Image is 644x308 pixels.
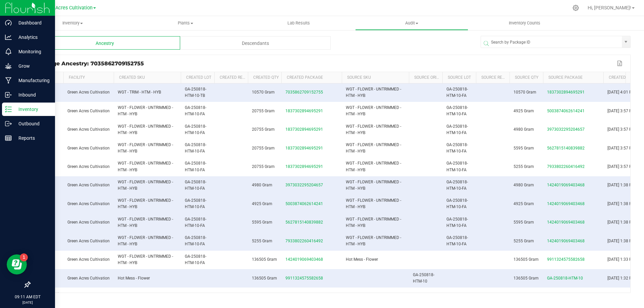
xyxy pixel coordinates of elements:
[281,72,342,83] th: Created Package
[543,72,603,83] th: Source Package
[547,127,585,132] span: 3973032295204657
[572,5,580,11] div: Manage settings
[252,201,272,206] span: 4925 Gram
[547,201,585,206] span: 1424019069403468
[41,5,93,11] span: Green Acres Cultivation
[16,16,129,30] a: Inventory
[547,146,585,150] span: 5627815140839882
[12,33,52,41] p: Analytics
[607,201,644,206] span: [DATE] 1:38 PM EDT
[547,164,585,169] span: 7933802260416492
[67,146,110,150] span: Green Acres Cultivation
[346,105,401,116] span: WGT - FLOWER - UNTRIMMED - HTM - HYB
[181,72,214,83] th: Created Lot
[547,257,585,262] span: 9911324575582658
[12,76,52,84] p: Manufacturing
[185,87,206,98] span: GA-250818-HTM-10-TB
[118,276,150,281] span: Hot Mess - Flower
[285,183,323,187] span: 3973032295204657
[285,164,323,169] span: 1837302894695291
[12,91,52,99] p: Inbound
[514,183,534,187] span: 4980 Gram
[67,183,110,187] span: Green Acres Cultivation
[500,20,549,26] span: Inventory Counts
[285,239,323,243] span: 7933802260416492
[514,239,534,243] span: 5255 Gram
[607,164,644,169] span: [DATE] 3:57 PM EDT
[285,220,323,225] span: 5627815140839882
[242,16,355,30] a: Lab Results
[118,161,173,172] span: WGT - FLOWER - UNTRIMMED - HTM - HYB
[129,20,242,26] span: Plants
[446,124,468,135] span: GA-250818-HTM-10-FA
[547,239,585,243] span: 1424019069403468
[12,105,52,113] p: Inventory
[547,90,585,95] span: 1837302894695291
[446,87,468,98] span: GA-250818-HTM-10-FA
[547,109,585,113] span: 5003874062614241
[346,180,401,191] span: WGT - FLOWER - UNTRIMMED - HTM - HYB
[185,198,206,209] span: GA-250818-HTM-10-FA
[252,146,275,150] span: 20755 Gram
[607,183,644,187] span: [DATE] 1:38 PM EDT
[509,72,543,83] th: Source Qty
[285,90,323,95] span: 7035862709152755
[5,135,12,141] inline-svg: Reports
[12,48,52,56] p: Monitoring
[346,198,401,209] span: WGT - FLOWER - UNTRIMMED - HTM - HYB
[12,120,52,128] p: Outbound
[7,254,27,274] iframe: Resource center
[118,124,173,135] span: WGT - FLOWER - UNTRIMMED - HTM - HYB
[5,120,12,127] inline-svg: Outbound
[12,19,52,27] p: Dashboard
[5,91,12,98] inline-svg: Inbound
[446,235,468,246] span: GA-250818-HTM-10-FA
[547,183,585,187] span: 1424019069403468
[214,72,248,83] th: Created Ref Field
[248,72,281,83] th: Created Qty
[514,276,539,281] span: 136505 Gram
[12,134,52,142] p: Reports
[514,109,534,113] span: 4925 Gram
[285,146,323,150] span: 1837302894695291
[67,220,110,225] span: Green Acres Cultivation
[514,127,534,132] span: 4980 Gram
[514,146,534,150] span: 5595 Gram
[607,127,644,132] span: [DATE] 3:57 PM EDT
[446,198,468,209] span: GA-250818-HTM-10-FA
[607,276,644,281] span: [DATE] 1:32 PM EDT
[118,254,173,265] span: WGT - FLOWER - UNTRIMMED - HTM - HYB
[252,90,275,95] span: 10570 Gram
[278,20,319,26] span: Lab Results
[67,164,110,169] span: Green Acres Cultivation
[346,235,401,246] span: WGT - FLOWER - UNTRIMMED - HTM - HYB
[5,106,12,113] inline-svg: Inventory
[607,90,644,95] span: [DATE] 4:01 PM EDT
[285,276,323,281] span: 9911324575582658
[446,105,468,116] span: GA-250818-HTM-10-FA
[35,60,615,67] div: Package Ancestry: 7035862709152755
[607,257,644,262] span: [DATE] 1:33 PM EDT
[185,180,206,191] span: GA-250818-HTM-10-FA
[5,19,12,26] inline-svg: Dashboard
[20,253,28,261] iframe: Resource center unread badge
[346,257,378,262] span: Hot Mess - Flower
[67,257,110,262] span: Green Acres Cultivation
[185,217,206,228] span: GA-250818-HTM-10-FA
[252,127,275,132] span: 20755 Gram
[252,164,275,169] span: 20755 Gram
[185,235,206,246] span: GA-250818-HTM-10-FA
[252,276,277,281] span: 136505 Gram
[252,109,275,113] span: 20755 Gram
[118,217,173,228] span: WGT - FLOWER - UNTRIMMED - HTM - HYB
[12,62,52,70] p: Grow
[346,142,401,153] span: WGT - FLOWER - UNTRIMMED - HTM - HYB
[67,276,110,281] span: Green Acres Cultivation
[67,127,110,132] span: Green Acres Cultivation
[180,36,331,50] div: Descendants
[63,72,114,83] th: Facility
[468,16,581,30] a: Inventory Counts
[5,34,12,41] inline-svg: Analytics
[118,90,161,95] span: WGT - TRIM - HTM - HYB
[252,220,272,225] span: 5595 Gram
